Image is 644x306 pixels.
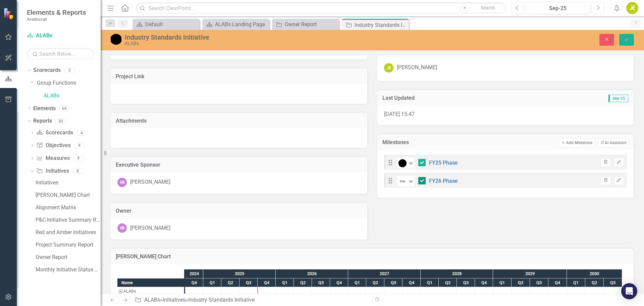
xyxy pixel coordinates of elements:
[73,156,84,161] div: 9
[185,269,203,278] div: 2024
[398,159,407,167] img: Complete
[37,79,101,87] a: Group Functions
[530,278,548,287] div: Q3
[34,239,101,250] a: Project Summary Report
[27,48,94,60] input: Search Below...
[116,208,362,214] h3: Owner
[567,269,622,278] div: 2030
[294,278,312,287] div: Q2
[421,278,439,287] div: Q1
[258,278,276,287] div: Q4
[34,190,101,201] a: [PERSON_NAME] Chart
[36,217,101,223] div: P&C Initiative Summary Report
[125,34,404,41] div: Industry Standards Initiative
[203,269,276,278] div: 2025
[116,254,629,260] h3: [PERSON_NAME] Chart
[185,278,203,287] div: Q4
[3,7,15,19] img: ClearPoint Strategy
[429,178,458,184] a: FY26 Phase
[330,278,348,287] div: Q4
[33,67,61,74] a: Scorecards
[27,16,86,22] small: Aristocrat
[215,20,268,29] div: ALABs Landing Page
[526,2,590,14] button: Sep-25
[117,178,127,187] div: VB
[481,5,495,10] span: Search
[512,278,530,287] div: Q2
[36,242,101,248] div: Project Summary Report
[626,2,638,14] button: JE
[116,118,362,124] h3: Attachments
[402,278,421,287] div: Q4
[163,297,185,303] a: Initiatives
[457,278,475,287] div: Q3
[355,21,407,29] div: Industry Standards Initiative
[145,20,198,29] div: Default
[125,41,404,46] div: ALABs
[27,8,86,16] span: Elements & Reports
[36,205,101,211] div: Alignment Matrix
[348,269,421,278] div: 2027
[134,20,198,29] a: Default
[312,278,330,287] div: Q3
[36,167,69,175] a: Initiatives
[382,95,533,101] h3: Last Updated
[44,92,101,100] a: ALABs
[111,34,121,45] img: Complete
[598,138,629,147] button: AI Assistant
[76,130,87,136] div: 4
[34,215,101,225] a: P&C Initiative Summary Report
[72,168,83,174] div: 8
[204,20,268,29] a: ALABs Landing Page
[36,142,70,149] a: Objectives
[421,269,493,278] div: 2028
[621,283,637,299] div: Open Intercom Messenger
[239,278,258,287] div: Q3
[117,287,184,296] div: ALABs
[471,3,504,13] button: Search
[116,162,362,168] h3: Executive Sponsor
[36,155,69,162] a: Measures
[135,296,367,304] div: » »
[64,68,75,73] div: 2
[558,138,594,147] button: Add Milestone
[274,20,337,29] a: Owner Report
[276,278,294,287] div: Q1
[36,129,73,137] a: Scorecards
[36,267,101,273] div: Monthly Initiative Status Report
[439,278,457,287] div: Q2
[117,287,184,296] div: Task: ALABs Start date: 2024-10-01 End date: 2024-10-02
[221,278,239,287] div: Q2
[475,278,493,287] div: Q4
[34,177,101,188] a: Initiatives
[285,20,337,29] div: Owner Report
[382,139,450,145] h3: Milestones
[36,192,101,198] div: [PERSON_NAME] Chart
[27,32,94,40] a: ALABs
[144,297,160,303] a: ALABs
[493,269,567,278] div: 2029
[130,224,170,232] div: [PERSON_NAME]
[384,63,393,73] div: JE
[203,278,221,287] div: Q1
[34,202,101,213] a: Alignment Matrix
[397,64,437,72] div: [PERSON_NAME]
[276,269,348,278] div: 2026
[123,287,136,296] div: ALABs
[548,278,567,287] div: Q4
[567,278,585,287] div: Q1
[36,180,101,186] div: Initiatives
[130,178,170,186] div: [PERSON_NAME]
[493,278,512,287] div: Q1
[384,278,402,287] div: Q3
[59,105,70,111] div: 69
[33,117,52,125] a: Reports
[34,227,101,238] a: Red and Amber Initiatives
[117,278,184,287] div: Name
[33,105,56,113] a: Elements
[34,252,101,263] a: Owner Report
[36,254,101,260] div: Owner Report
[74,143,85,148] div: 9
[398,177,407,185] img: Not Defined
